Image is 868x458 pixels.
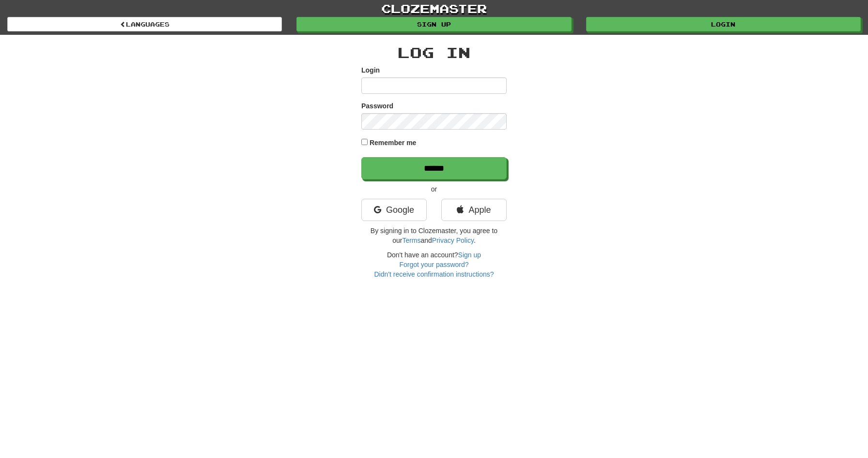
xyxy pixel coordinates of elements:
a: Apple [441,199,507,221]
a: Sign up [296,17,571,31]
a: Google [361,199,427,221]
a: Privacy Policy [432,236,474,244]
label: Login [361,65,380,75]
a: Terms [402,236,420,244]
p: By signing in to Clozemaster, you agree to our and . [361,226,507,245]
a: Login [586,17,861,31]
p: or [361,184,507,194]
a: Languages [7,17,282,31]
a: Didn't receive confirmation instructions? [374,270,494,278]
h2: Log In [361,44,507,60]
a: Forgot your password? [399,261,468,268]
div: Don't have an account? [361,250,507,279]
label: Remember me [370,138,417,148]
a: Sign up [458,251,481,259]
label: Password [361,101,393,111]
